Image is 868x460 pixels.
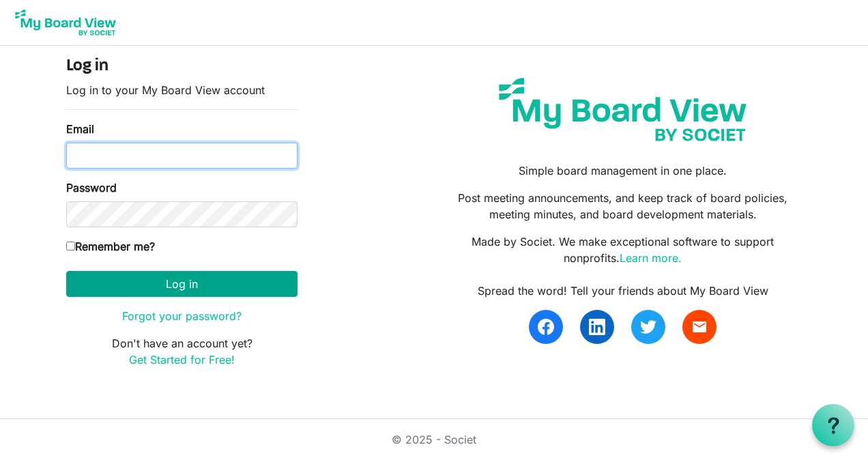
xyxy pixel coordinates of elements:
a: © 2025 - Societ [392,433,476,446]
img: facebook.svg [538,319,554,335]
a: email [682,310,717,344]
img: twitter.svg [640,319,656,335]
a: Learn more. [620,251,682,265]
label: Email [66,121,94,137]
img: My Board View Logo [11,5,120,40]
img: linkedin.svg [589,319,605,335]
label: Remember me? [66,238,155,255]
button: Log in [66,271,298,297]
p: Don't have an account yet? [66,335,298,368]
div: Spread the word! Tell your friends about My Board View [444,283,802,299]
a: Forgot your password? [122,309,242,323]
img: my-board-view-societ.svg [489,68,757,152]
h4: Log in [66,57,298,76]
p: Post meeting announcements, and keep track of board policies, meeting minutes, and board developm... [444,190,802,222]
p: Made by Societ. We make exceptional software to support nonprofits. [444,233,802,266]
span: email [691,319,708,335]
a: Get Started for Free! [129,353,235,366]
label: Password [66,179,117,196]
p: Simple board management in one place. [444,162,802,179]
p: Log in to your My Board View account [66,82,298,98]
input: Remember me? [66,242,75,250]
